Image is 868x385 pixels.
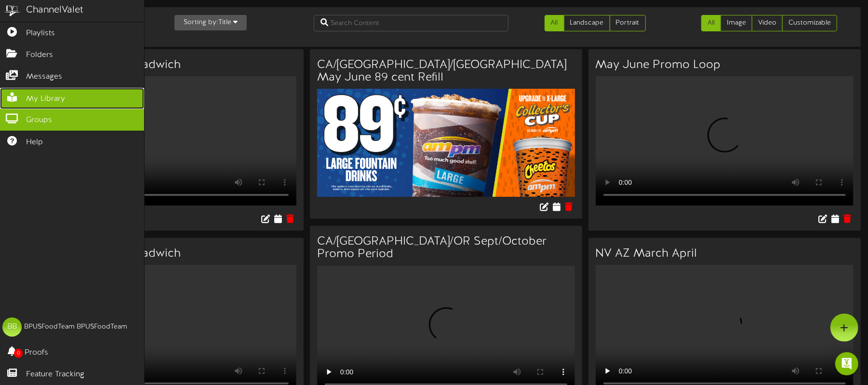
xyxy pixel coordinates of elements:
[26,71,62,82] span: Messages
[174,15,247,30] button: Sorting by:Title
[2,317,22,337] div: BB
[701,15,721,31] a: All
[39,59,296,71] h3: 2 for $5 Breakfast Sadwich
[26,369,84,380] span: Feature Tracking
[25,347,48,358] span: Proofs
[835,352,858,375] div: Open Intercom Messenger
[317,89,575,196] img: 185353fe-c78f-4175-be9e-794436858977.jpg
[314,15,508,31] input: Search Content
[26,137,43,148] span: Help
[596,59,854,71] h3: May June Promo Loop
[317,235,575,261] h3: CA/[GEOGRAPHIC_DATA]/OR Sept/October Promo Period
[39,76,296,206] video: Your browser does not support HTML5 video.
[596,76,854,206] video: Your browser does not support HTML5 video.
[26,50,53,61] span: Folders
[752,15,783,31] a: Video
[610,15,646,31] a: Portrait
[26,28,55,39] span: Playlists
[596,247,854,260] h3: NV AZ March April
[721,15,752,31] a: Image
[564,15,610,31] a: Landscape
[26,3,83,17] div: ChannelValet
[26,94,65,105] span: My Library
[782,15,837,31] a: Customizable
[545,15,564,31] a: All
[14,349,23,358] span: 0
[317,59,575,84] h3: CA/[GEOGRAPHIC_DATA]/[GEOGRAPHIC_DATA] May June 89 cent Refill
[39,247,296,260] h3: 2 for $5 Breakfast Sadwich
[26,115,52,126] span: Groups
[24,322,127,332] div: BPUSFoodTeam BPUSFoodTeam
